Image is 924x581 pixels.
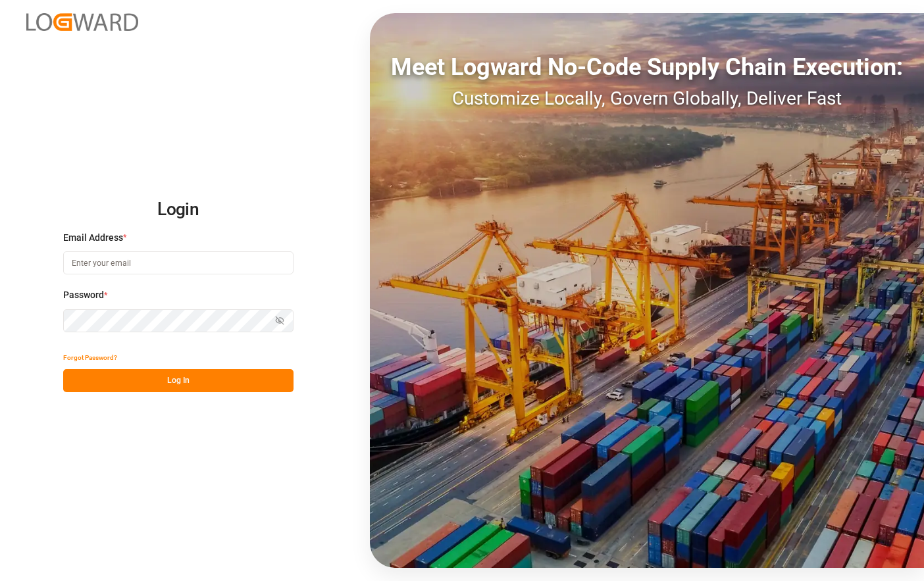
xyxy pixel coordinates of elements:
span: Email Address [63,231,123,245]
h2: Login [63,189,294,231]
div: Meet Logward No-Code Supply Chain Execution: [370,49,924,85]
button: Forgot Password? [63,346,117,369]
span: Password [63,288,104,302]
button: Log In [63,369,294,392]
input: Enter your email [63,251,294,274]
div: Customize Locally, Govern Globally, Deliver Fast [370,85,924,113]
img: Logward_new_orange.png [26,13,138,31]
